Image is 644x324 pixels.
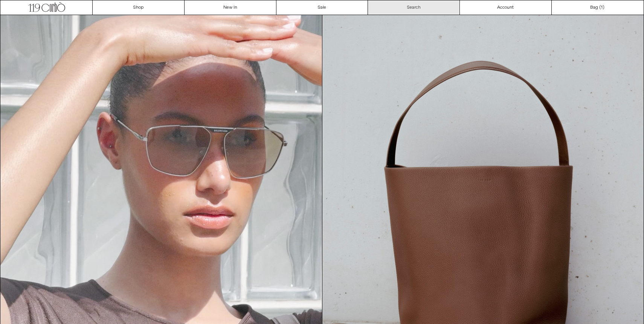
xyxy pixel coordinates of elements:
a: Account [460,0,552,15]
a: New In [185,0,276,15]
a: Shop [93,0,185,15]
span: ) [601,4,604,11]
a: Bag () [552,0,644,15]
a: Search [368,0,460,15]
span: 1 [601,5,603,11]
a: Sale [276,0,368,15]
